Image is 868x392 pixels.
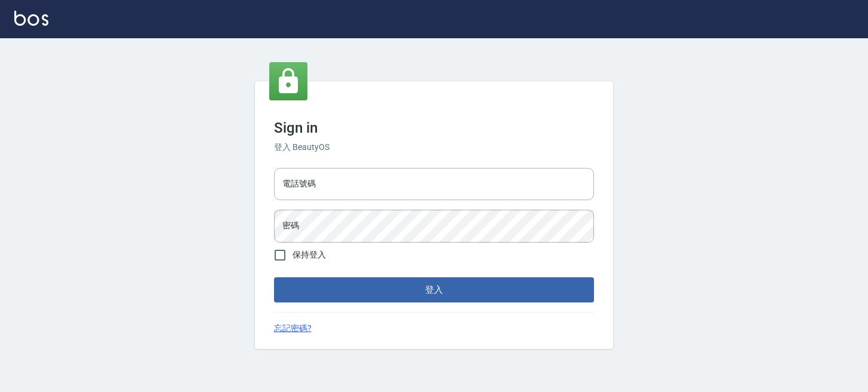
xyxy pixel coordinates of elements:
[14,11,48,26] img: Logo
[293,249,326,261] span: 保持登入
[274,277,594,302] button: 登入
[274,120,594,136] h3: Sign in
[274,322,312,335] a: 忘記密碼?
[274,141,594,154] h6: 登入 BeautyOS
